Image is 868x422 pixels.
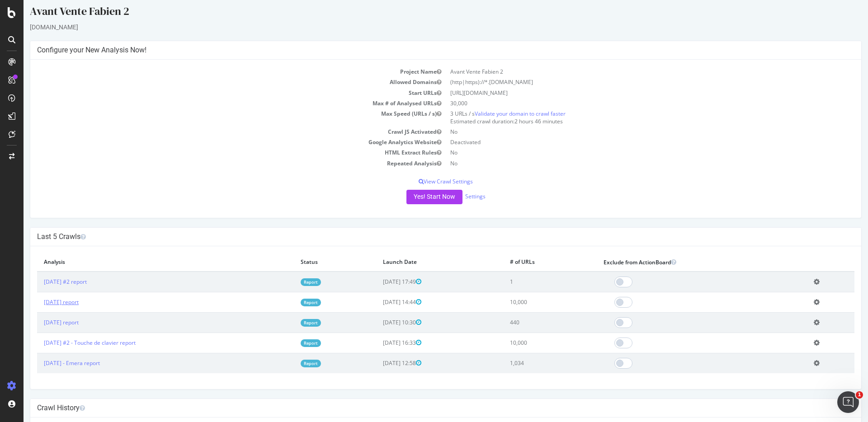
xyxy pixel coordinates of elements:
a: [DATE] - Emera report [20,359,76,367]
td: Start URLs [14,88,422,98]
th: Status [270,253,353,272]
a: Settings [442,192,462,200]
td: No [422,127,831,137]
a: [DATE] #2 report [20,278,63,286]
td: No [422,147,831,158]
span: [DATE] 10:30 [359,319,398,326]
td: Max # of Analysed URLs [14,98,422,108]
span: [DATE] 16:33 [359,339,398,347]
span: [DATE] 17:49 [359,278,398,286]
a: Report [277,278,297,286]
span: [DATE] 12:58 [359,359,398,367]
a: [DATE] #2 - Touche de clavier report [20,339,112,347]
th: # of URLs [480,253,573,272]
div: Avant Vente Fabien 2 [6,4,838,23]
td: Crawl JS Activated [14,127,422,137]
h4: Last 5 Crawls [14,232,831,241]
td: [URL][DOMAIN_NAME] [422,88,831,98]
td: Deactivated [422,137,831,147]
a: [DATE] report [20,298,55,306]
a: Report [277,360,297,367]
td: Repeated Analysis [14,158,422,169]
td: HTML Extract Rules [14,147,422,158]
td: Max Speed (URLs / s) [14,108,422,127]
a: Report [277,299,297,306]
a: Report [277,339,297,347]
td: Google Analytics Website [14,137,422,147]
a: Report [277,319,297,327]
button: Yes! Start Now [383,190,439,204]
span: 1 [856,391,863,399]
div: [DOMAIN_NAME] [6,23,838,32]
td: 1 [480,272,573,292]
th: Exclude from ActionBoard [573,253,783,272]
span: [DATE] 14:44 [359,298,398,306]
td: Avant Vente Fabien 2 [422,66,831,77]
td: 10,000 [480,333,573,353]
td: Allowed Domains [14,77,422,87]
h4: Configure your New Analysis Now! [14,46,831,55]
a: Validate your domain to crawl faster [451,110,542,117]
td: No [422,158,831,169]
p: View Crawl Settings [14,178,831,185]
td: 30,000 [422,98,831,108]
td: 440 [480,312,573,333]
iframe: Intercom live chat [837,391,859,413]
th: Analysis [14,253,270,272]
a: [DATE] report [20,319,55,326]
td: (http|https)://*.[DOMAIN_NAME] [422,77,831,87]
th: Launch Date [353,253,479,272]
h4: Crawl History [14,403,831,413]
td: 1,034 [480,353,573,373]
span: 2 hours 46 minutes [491,117,539,125]
td: 10,000 [480,292,573,312]
td: 3 URLs / s Estimated crawl duration: [422,108,831,127]
td: Project Name [14,66,422,77]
